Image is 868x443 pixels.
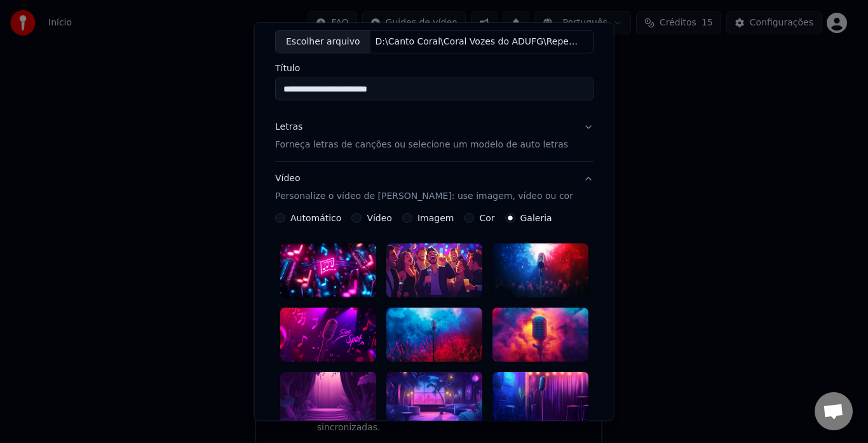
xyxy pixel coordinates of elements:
label: Título [275,64,593,73]
button: VídeoPersonalize o vídeo de [PERSON_NAME]: use imagem, vídeo ou cor [275,163,593,214]
div: Vídeo [275,173,573,203]
label: Cor [479,214,494,223]
label: Vídeo [367,214,392,223]
label: Galeria [520,214,552,223]
p: Personalize o vídeo de [PERSON_NAME]: use imagem, vídeo ou cor [275,191,573,203]
button: LetrasForneça letras de canções ou selecione um modelo de auto letras [275,111,593,162]
label: Automático [290,214,341,223]
div: Letras [275,121,302,134]
div: Escolher arquivo [276,31,370,53]
label: Imagem [417,214,453,223]
div: D:\Canto Coral\Coral Vozes do ADUFG\Repertório\Secos e molhados\temp\Tenor - Secos & Molhados.mp3 [370,36,586,48]
p: Forneça letras de canções ou selecione um modelo de auto letras [275,139,568,152]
